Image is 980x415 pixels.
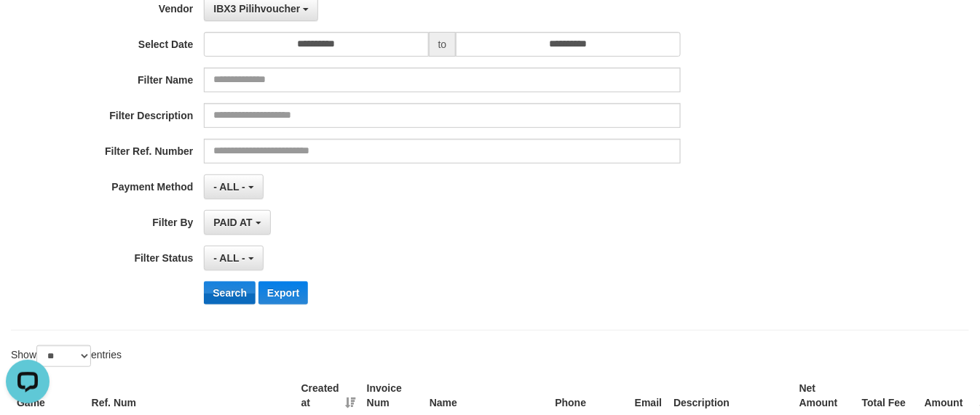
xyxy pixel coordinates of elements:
[213,181,245,193] span: - ALL -
[36,345,91,367] select: Showentries
[204,174,263,199] button: - ALL -
[204,210,270,235] button: PAID AT
[213,217,252,228] span: PAID AT
[204,281,256,305] button: Search
[429,32,457,57] span: to
[204,246,263,270] button: - ALL -
[258,281,308,305] button: Export
[213,252,245,264] span: - ALL -
[11,345,122,367] label: Show entries
[213,3,300,15] span: IBX3 Pilihvoucher
[6,6,50,49] button: Open LiveChat chat widget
